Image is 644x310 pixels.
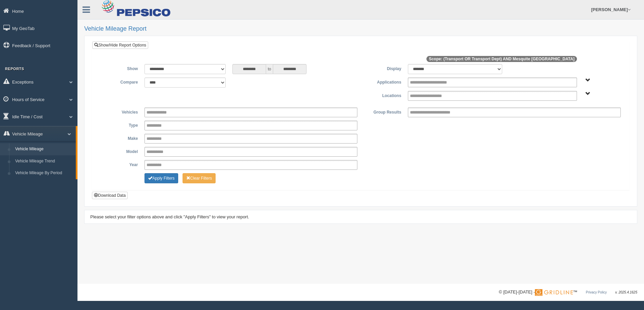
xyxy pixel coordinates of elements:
a: Show/Hide Report Options [92,41,148,49]
label: Locations [361,91,405,99]
button: Download Data [92,192,128,199]
label: Display [361,64,405,72]
span: v. 2025.4.1625 [615,290,637,294]
img: Gridline [535,289,573,296]
div: © [DATE]-[DATE] - ™ [499,289,637,296]
button: Change Filter Options [183,173,216,183]
label: Model [97,147,141,155]
span: Scope: (Transport OR Transport Dept) AND Mesquite [GEOGRAPHIC_DATA] [426,56,577,62]
a: Privacy Policy [586,290,607,294]
button: Change Filter Options [144,173,178,183]
label: Group Results [361,107,405,116]
span: Please select your filter options above and click "Apply Filters" to view your report. [90,214,249,219]
label: Year [97,160,141,168]
label: Type [97,121,141,129]
label: Applications [361,77,405,86]
label: Vehicles [97,107,141,116]
label: Make [97,134,141,142]
label: Compare [97,77,141,86]
label: Show [97,64,141,72]
span: to [266,64,273,74]
a: Vehicle Mileage [12,143,76,155]
h2: Vehicle Mileage Report [84,26,637,32]
a: Vehicle Mileage Trend [12,155,76,167]
a: Vehicle Mileage By Period [12,167,76,179]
